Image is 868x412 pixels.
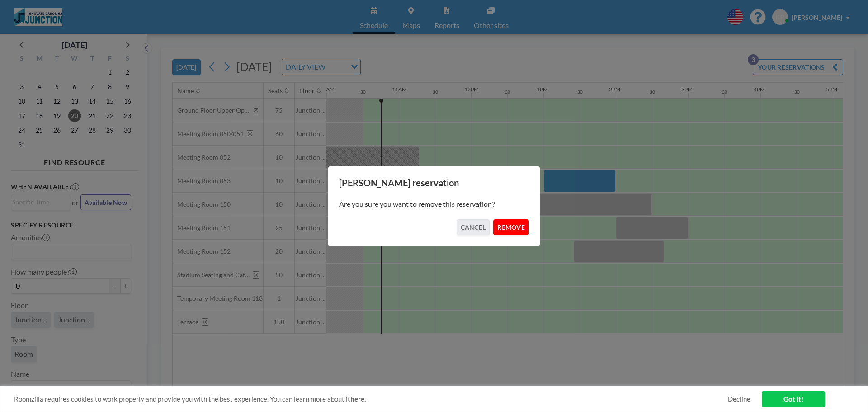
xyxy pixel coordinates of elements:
[493,219,529,235] button: REMOVE
[457,219,490,235] button: CANCEL
[14,395,728,403] span: Roomzilla requires cookies to work properly and provide you with the best experience. You can lea...
[728,395,750,403] a: Decline
[762,391,825,407] a: Got it!
[339,199,529,208] p: Are you sure you want to remove this reservation?
[350,395,366,403] a: here.
[339,177,529,189] h3: [PERSON_NAME] reservation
